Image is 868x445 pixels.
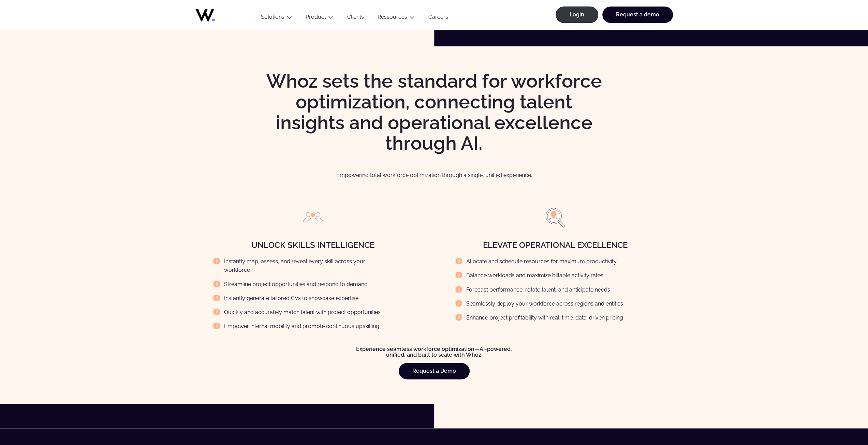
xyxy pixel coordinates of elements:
[260,71,609,154] h2: Whoz sets the standard for workforce optimization, connecting talent insights and operational exc...
[299,14,340,23] button: Product
[602,6,673,23] a: Request a demo
[213,308,392,316] li: Quickly and accurately match talent with project opportunities
[306,14,326,20] a: Product
[449,241,661,250] h4: Elevate Operational Excellence
[455,271,634,280] li: Balance workloads and maximize billable activity rates
[455,285,634,294] li: Forecast performance, rotate talent, and anticipate needs
[340,14,371,23] a: Clients
[213,280,392,288] li: Streamline project opportunities and respond to demand
[254,14,299,23] button: Solutions
[455,299,634,308] li: Seamlessly deploy your workforce across regions and entities
[455,313,634,322] li: Enhance project profitability with real-time, data-driven pricing
[422,14,455,23] a: Careers
[14,171,854,179] p: Empowering total workforce optimization through a single, unified experience.
[371,14,422,23] button: Ressources
[219,346,649,358] h4: Experience seamless workforce optimization—AI-powered, unified, and built to scale with Whoz.
[823,400,858,435] iframe: Chatbot
[455,257,634,266] li: Allocate and schedule resources for maximum productivity
[556,6,598,23] a: Login
[213,322,392,330] li: Empower internal mobility and promote continuous upskilling
[213,257,392,275] li: Instantly map, assess, and reveal every skill across your workforce
[213,294,392,302] li: Instantly generate tailored CVs to showcase expertise
[399,363,470,379] a: Request a Demo
[378,14,407,20] a: Ressources
[207,241,419,250] h4: Unlock Skills Intelligence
